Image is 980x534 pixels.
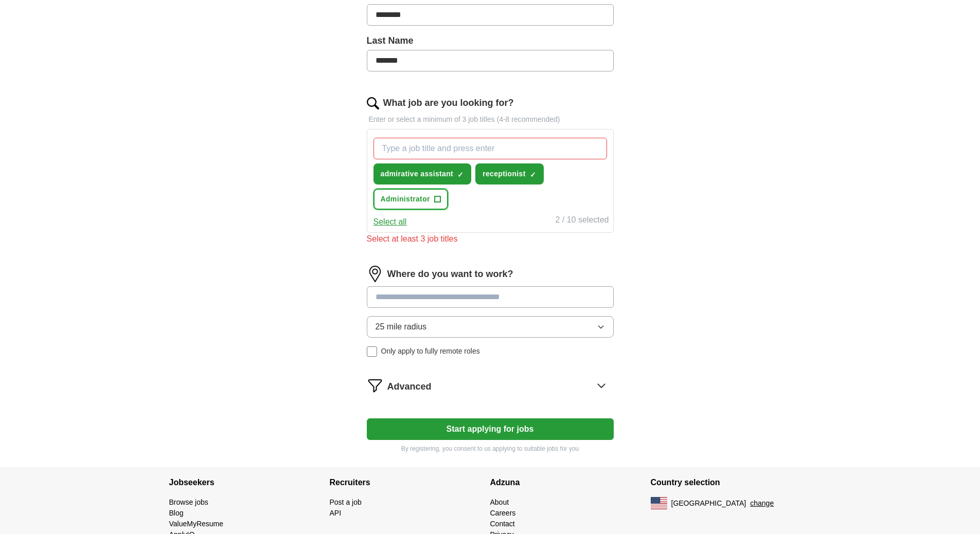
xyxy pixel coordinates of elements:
[367,316,614,338] button: 25 mile radius
[367,266,383,282] img: location.png
[383,96,514,110] label: What job are you looking for?
[169,498,208,506] a: Browse jobs
[367,346,377,357] input: Only apply to fully remote roles
[169,520,224,528] a: ValueMyResume
[671,498,746,509] span: [GEOGRAPHIC_DATA]
[373,189,448,210] button: Administrator
[651,497,667,509] img: US flag
[490,498,509,506] a: About
[555,214,609,228] div: 2 / 10 selected
[367,97,379,109] img: search.png
[750,498,774,509] button: change
[651,468,811,497] h4: Country selection
[373,138,607,159] input: Type a job title and press enter
[381,169,454,179] span: admirative assistant
[330,509,342,517] a: API
[367,377,383,394] img: filter
[387,267,513,281] label: Where do you want to work?
[387,380,432,394] span: Advanced
[367,233,614,245] div: Select at least 3 job titles
[373,163,472,185] button: admirative assistant✓
[169,509,184,517] a: Blog
[330,498,362,506] a: Post a job
[381,194,430,205] span: Administrator
[373,216,407,228] button: Select all
[457,171,464,179] span: ✓
[367,34,614,48] label: Last Name
[483,169,526,179] span: receptionist
[530,171,536,179] span: ✓
[475,163,544,185] button: receptionist✓
[490,520,515,528] a: Contact
[367,114,614,125] p: Enter or select a minimum of 3 job titles (4-8 recommended)
[376,321,427,333] span: 25 mile radius
[381,346,480,357] span: Only apply to fully remote roles
[367,418,614,440] button: Start applying for jobs
[367,444,614,453] p: By registering, you consent to us applying to suitable jobs for you
[490,509,516,517] a: Careers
